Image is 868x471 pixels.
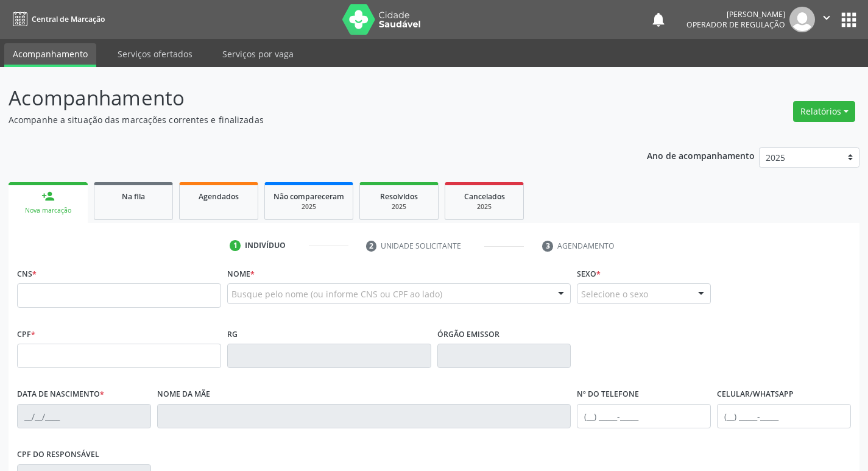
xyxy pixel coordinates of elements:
a: Serviços por vaga [214,43,302,65]
div: 1 [230,240,241,251]
input: (__) _____-_____ [577,404,711,428]
input: __/__/____ [17,404,151,428]
img: img [789,7,815,32]
a: Acompanhamento [4,43,96,67]
span: Agendados [199,191,239,202]
span: Central de Marcação [32,14,105,24]
button:  [815,7,838,32]
p: Acompanhamento [9,83,604,113]
span: Operador de regulação [686,19,785,30]
span: Busque pelo nome (ou informe CNS ou CPF ao lado) [231,288,442,300]
div: Indivíduo [245,240,286,251]
label: CPF do responsável [17,445,99,464]
span: Selecione o sexo [581,288,648,300]
div: Nova marcação [17,206,79,215]
label: Nome [227,264,255,283]
label: CPF [17,325,35,344]
label: Nº do Telefone [577,385,639,404]
span: Na fila [122,191,145,202]
button: notifications [650,11,667,28]
div: 2025 [454,202,515,211]
label: Nome da mãe [157,385,210,404]
label: Data de nascimento [17,385,104,404]
div: 2025 [273,202,344,211]
label: CNS [17,264,37,283]
button: apps [838,9,859,30]
span: Não compareceram [273,191,344,202]
div: 2025 [369,202,429,211]
input: (__) _____-_____ [717,404,851,428]
span: Resolvidos [380,191,418,202]
div: person_add [41,189,55,203]
div: [PERSON_NAME] [686,9,785,19]
label: Sexo [577,264,601,283]
i:  [820,11,833,24]
a: Central de Marcação [9,9,105,29]
p: Acompanhe a situação das marcações correntes e finalizadas [9,113,604,126]
p: Ano de acompanhamento [647,147,755,163]
label: Celular/WhatsApp [717,385,794,404]
label: RG [227,325,238,344]
span: Cancelados [464,191,505,202]
label: Órgão emissor [437,325,499,344]
a: Serviços ofertados [109,43,201,65]
button: Relatórios [793,101,855,122]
